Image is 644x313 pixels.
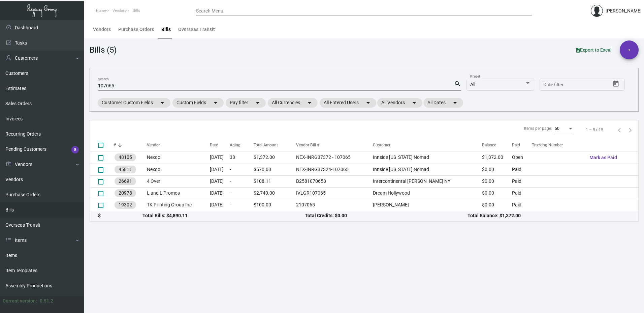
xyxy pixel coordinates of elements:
[555,126,559,131] span: 50
[172,98,224,108] mat-chip: Custom Fields
[230,199,253,211] td: -
[133,8,140,13] span: Bills
[142,212,305,219] div: Total Bills: $4,890.11
[570,82,602,88] input: End date
[373,187,482,199] td: Dream Hollywood
[115,201,136,209] mat-chip: 19302
[147,142,210,148] div: Vendor
[410,99,418,107] mat-icon: arrow_drop_down
[210,142,230,148] div: Date
[454,80,461,88] mat-icon: search
[543,82,564,88] input: Start date
[373,199,482,211] td: [PERSON_NAME]
[470,82,475,87] span: All
[532,142,563,148] div: Tracking Number
[147,142,160,148] div: Vendor
[230,175,253,187] td: -
[532,142,584,148] div: Tracking Number
[93,26,111,33] div: Vendors
[254,187,296,199] td: $2,740.00
[178,26,215,33] div: Overseas Transit
[114,142,116,148] div: #
[115,153,136,161] mat-chip: 48105
[512,151,532,164] td: Open
[482,164,512,175] td: $0.00
[628,40,631,59] span: +
[555,126,574,131] mat-select: Items per page:
[96,8,106,13] span: Home
[254,142,296,148] div: Total Amount
[90,44,117,56] div: Bills (5)
[589,155,617,160] span: Mark as Paid
[254,99,262,107] mat-icon: arrow_drop_down
[611,79,621,89] button: Open calendar
[451,99,459,107] mat-icon: arrow_drop_down
[296,142,319,148] div: Vendor Bill #
[296,142,373,148] div: Vendor Bill #
[620,40,639,59] button: +
[373,142,390,148] div: Customer
[98,212,142,219] div: $
[268,98,318,108] mat-chip: All Currencies
[296,187,373,199] td: IVLGR107065
[512,199,532,211] td: Paid
[147,175,210,187] td: 4 Over
[226,98,266,108] mat-chip: Pay filter
[305,212,468,219] div: Total Credits: $0.00
[512,175,532,187] td: Paid
[591,5,603,17] img: admin@bootstrapmaster.com
[3,297,37,305] div: Current version:
[482,199,512,211] td: $0.00
[115,189,136,197] mat-chip: 20978
[210,151,230,164] td: [DATE]
[373,175,482,187] td: Intercontinental [PERSON_NAME] NY
[40,297,53,305] div: 0.51.2
[482,142,496,148] div: Balance
[230,142,253,148] div: Aging
[296,151,373,164] td: NEX-INRG37372 - 107065
[373,151,482,164] td: Innside [US_STATE] Nomad
[468,212,630,219] div: Total Balance: $1,372.00
[210,175,230,187] td: [DATE]
[147,164,210,175] td: Nexqo
[625,124,636,135] button: Next page
[296,175,373,187] td: B2581070658
[230,187,253,199] td: -
[210,164,230,175] td: [DATE]
[576,47,612,53] span: Export to Excel
[614,124,625,135] button: Previous page
[114,142,147,148] div: #
[254,175,296,187] td: $108.11
[147,199,210,211] td: TK Printing Group Inc
[512,142,532,148] div: Paid
[230,142,240,148] div: Aging
[147,187,210,199] td: L and L Promos
[512,164,532,175] td: Paid
[320,98,376,108] mat-chip: All Entered Users
[512,142,520,148] div: Paid
[482,187,512,199] td: $0.00
[586,127,603,133] div: 1 – 5 of 5
[373,142,482,148] div: Customer
[210,199,230,211] td: [DATE]
[512,187,532,199] td: Paid
[482,151,512,164] td: $1,372.00
[254,151,296,164] td: $1,372.00
[524,125,552,132] div: Items per page:
[423,98,463,108] mat-chip: All Dates
[230,164,253,175] td: -
[364,99,372,107] mat-icon: arrow_drop_down
[606,7,642,15] div: [PERSON_NAME]
[305,99,314,107] mat-icon: arrow_drop_down
[115,166,136,173] mat-chip: 45811
[254,142,278,148] div: Total Amount
[161,26,171,33] div: Bills
[98,98,170,108] mat-chip: Customer Custom Fields
[296,164,373,175] td: NEX-INRG37324-107065
[210,142,218,148] div: Date
[112,8,126,13] span: Vendors
[373,164,482,175] td: Innside [US_STATE] Nomad
[377,98,422,108] mat-chip: All Vendors
[212,99,220,107] mat-icon: arrow_drop_down
[254,199,296,211] td: $100.00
